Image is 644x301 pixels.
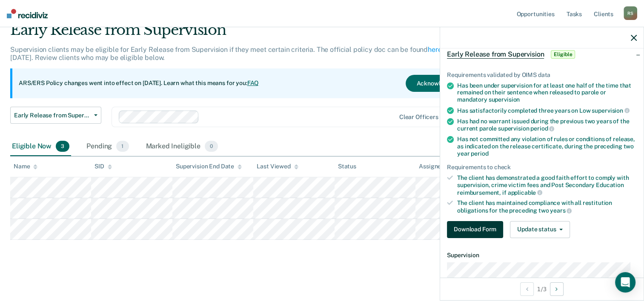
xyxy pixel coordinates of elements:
span: period [471,150,488,157]
div: The client has demonstrated a good faith effort to comply with supervision, crime victim fees and... [457,174,637,196]
div: 1 / 3 [440,278,644,300]
button: Download Form [447,221,503,238]
p: Supervision clients may be eligible for Early Release from Supervision if they meet certain crite... [10,45,469,62]
span: supervision [489,96,520,103]
a: here [428,45,441,54]
div: Supervision End Date [176,163,242,170]
span: 3 [56,141,69,152]
div: Eligible Now [10,137,71,156]
span: 0 [205,141,218,152]
div: Pending [85,137,130,156]
a: Navigate to form link [447,221,507,238]
div: Requirements to check [447,164,637,171]
span: 1 [116,141,129,152]
div: The client has maintained compliance with all restitution obligations for the preceding two [457,199,637,214]
div: Assigned to [419,163,459,170]
div: Has not committed any violation of rules or conditions of release, as indicated on the release ce... [457,136,637,157]
dt: Supervision [447,252,637,259]
div: Has been under supervision for at least one half of the time that remained on their sentence when... [457,82,637,103]
button: Update status [510,221,570,238]
div: Name [14,163,37,170]
p: ARS/ERS Policy changes went into effect on [DATE]. Learn what this means for you: [19,79,259,88]
div: Early Release from Supervision [10,21,493,45]
div: Marked Ineligible [144,137,220,156]
span: applicable [508,189,542,196]
span: years [550,207,572,214]
div: Status [338,163,356,170]
div: Open Intercom Messenger [615,272,635,292]
button: Acknowledge & Close [406,75,487,92]
span: Early Release from Supervision [14,112,91,119]
div: Has had no warrant issued during the previous two years of the current parole supervision [457,118,637,132]
a: FAQ [247,80,259,86]
span: supervision [592,107,629,114]
div: Last Viewed [257,163,298,170]
div: R S [624,6,637,20]
span: Eligible [551,50,575,59]
div: Early Release from SupervisionEligible [440,41,644,68]
span: period [530,125,554,132]
button: Previous Opportunity [520,282,534,296]
div: Has satisfactorily completed three years on Low [457,107,637,114]
div: Clear officers [399,114,438,121]
div: SID [94,163,112,170]
span: Early Release from Supervision [447,50,544,59]
button: Next Opportunity [550,282,564,296]
div: Requirements validated by OIMS data [447,71,637,79]
img: Recidiviz [7,9,48,18]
